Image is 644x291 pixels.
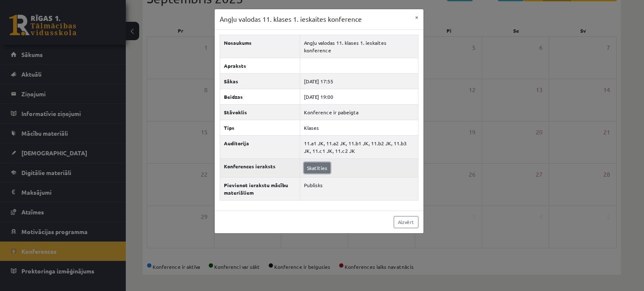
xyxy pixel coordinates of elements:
[300,73,418,89] td: [DATE] 17:55
[220,89,300,104] th: Beidzas
[300,135,418,158] td: 11.a1 JK, 11.a2 JK, 11.b1 JK, 11.b2 JK, 11.b3 JK, 11.c1 JK, 11.c2 JK
[300,177,418,200] td: Publisks
[220,73,300,89] th: Sākas
[300,89,418,104] td: [DATE] 19:00
[410,9,423,25] button: ×
[220,35,300,58] th: Nosaukums
[220,177,300,200] th: Pievienot ierakstu mācību materiāliem
[220,135,300,158] th: Auditorija
[304,162,330,173] a: Skatīties
[300,104,418,120] td: Konference ir pabeigta
[300,120,418,135] td: Klases
[220,120,300,135] th: Tips
[220,14,362,24] h3: Angļu valodas 11. klases 1. ieskaites konference
[300,35,418,58] td: Angļu valodas 11. klases 1. ieskaites konference
[220,58,300,73] th: Apraksts
[220,104,300,120] th: Stāvoklis
[220,158,300,177] th: Konferences ieraksts
[394,216,418,228] a: Aizvērt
